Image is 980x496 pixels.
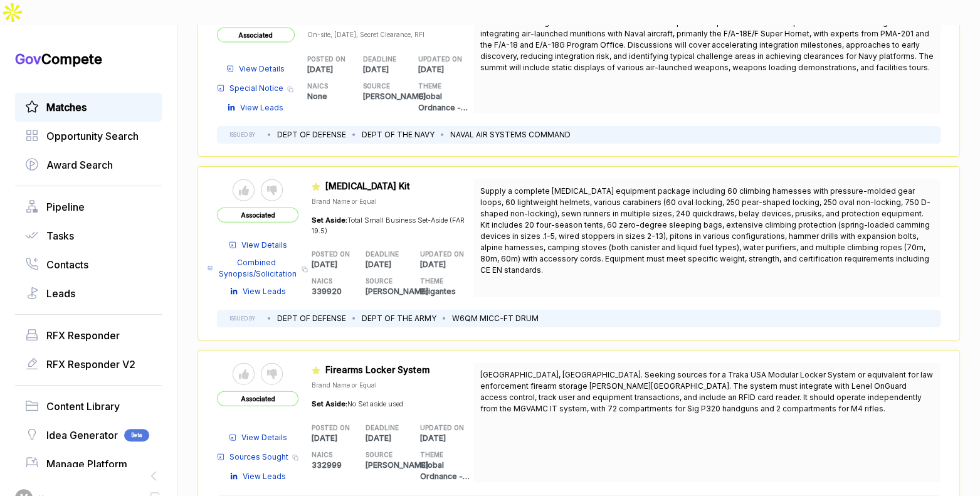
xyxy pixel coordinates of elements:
a: Special Notice [217,83,283,94]
p: [PERSON_NAME] [363,91,419,102]
h5: UPDATED ON [418,55,454,64]
span: View Leads [243,471,286,482]
p: 339920 [312,286,366,297]
li: NAVAL AIR SYSTEMS COMMAND [450,129,571,140]
h5: DEADLINE [363,55,399,64]
span: Set Aside: [312,399,347,408]
span: Supply a complete [MEDICAL_DATA] equipment package including 60 climbing harnesses with pressure-... [480,186,930,275]
a: Idea GeneratorBeta [25,428,152,443]
span: [MEDICAL_DATA] Kit [325,181,410,191]
li: DEPT OF THE ARMY [362,313,436,324]
a: Tasks [25,228,152,243]
a: Opportunity Search [25,129,152,144]
h5: ISSUED BY [229,315,255,322]
span: Associated [217,391,298,406]
h5: POSTED ON [312,423,346,433]
h5: NAICS [312,277,346,286]
p: [DATE] [418,64,474,75]
a: Combined Synopsis/Solicitation [208,257,298,280]
span: [GEOGRAPHIC_DATA], [GEOGRAPHIC_DATA]. Seeking sources for a Traka USA Modular Locker System or eq... [480,370,933,413]
h5: DEADLINE [366,250,400,259]
h1: Compete [15,50,162,68]
li: DEPT OF DEFENSE [277,313,346,324]
p: [DATE] [312,259,366,270]
h5: DEADLINE [366,423,400,433]
a: Pipeline [25,199,152,214]
span: Pipeline [46,199,85,214]
a: Sources Sought [217,451,288,463]
a: Matches [25,100,152,115]
li: DEPT OF THE NAVY [362,129,435,140]
a: RFX Responder V2 [25,357,152,372]
p: [DATE] [420,259,475,270]
span: Tasks [46,228,74,243]
p: [DATE] [420,433,475,444]
h5: THEME [420,277,455,286]
p: [DATE] [366,259,420,270]
a: Award Search [25,157,152,172]
a: Content Library [25,399,152,414]
h5: ISSUED BY [229,131,255,139]
h5: THEME [420,450,455,460]
li: DEPT OF DEFENSE [277,129,346,140]
p: 332999 [312,460,366,471]
span: Firearms Locker System [325,364,429,375]
p: [DATE] [363,64,419,75]
span: Matches [46,100,87,115]
span: Manage Platform [46,456,127,472]
a: Contacts [25,257,152,272]
h5: UPDATED ON [420,250,455,259]
h5: SOURCE [363,82,399,91]
p: [DATE] [366,433,420,444]
h5: NAICS [307,82,343,91]
span: On-site, [DATE], Secret Clearance, RFI [307,31,424,38]
span: RFX Responder V2 [46,357,135,372]
span: Content Library [46,399,120,414]
span: Total Small Business Set-Aside (FAR 19.5) [312,216,465,235]
span: Award Search [46,157,113,172]
p: [PERSON_NAME] [366,286,420,297]
p: [DATE] [307,64,363,75]
span: Brand Name or Equal [312,381,377,389]
h5: SOURCE [366,277,400,286]
span: Sources Sought [229,451,288,463]
li: W6QM MICC-FT DRUM [452,313,539,324]
h5: UPDATED ON [420,423,455,433]
span: View Details [239,63,285,75]
p: Global Ordnance - Large Caliber [418,91,474,113]
p: Global Ordnance - Armory Racks [420,460,475,482]
span: RFX Responder [46,328,120,343]
span: Leads [46,286,75,301]
span: Special Notice [229,83,283,94]
a: Leads [25,286,152,301]
p: Brigantes [420,286,475,297]
span: View Details [241,240,287,251]
span: View Leads [243,286,286,297]
span: View Leads [240,102,283,113]
span: Associated [217,208,298,223]
span: No Set aside used [347,399,403,408]
p: None [307,91,363,102]
a: RFX Responder [25,328,152,343]
h5: POSTED ON [312,250,346,259]
a: Manage Platform [25,456,152,472]
span: Brand Name or Equal [312,198,377,205]
h5: NAICS [312,450,346,460]
span: Idea Generator [46,428,118,443]
h5: SOURCE [366,450,400,460]
p: [DATE] [312,433,366,444]
h5: THEME [418,82,454,91]
span: View Details [241,432,287,443]
h5: POSTED ON [307,55,343,64]
span: Combined Synopsis/Solicitation [218,257,298,280]
span: Opportunity Search [46,129,139,144]
p: [PERSON_NAME] [366,460,420,471]
span: Associated [217,28,295,43]
span: Set Aside: [312,216,347,224]
span: Gov [15,51,41,67]
span: Contacts [46,257,88,272]
span: Beta [124,429,149,441]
